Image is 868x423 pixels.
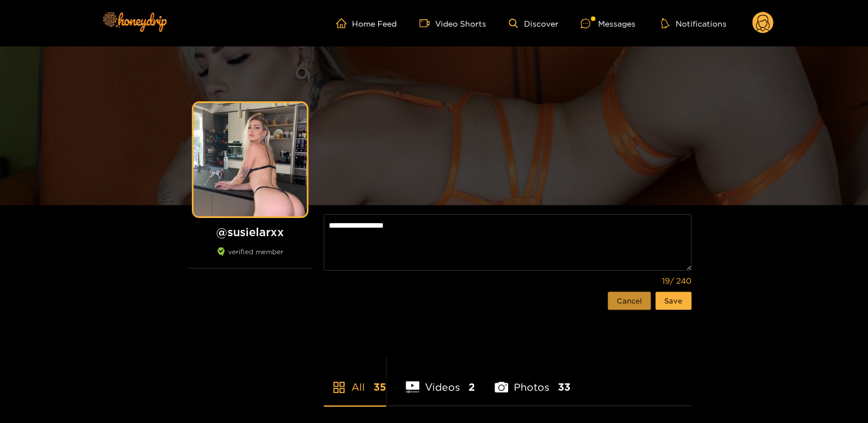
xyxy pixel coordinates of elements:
[558,380,570,394] span: 33
[336,18,352,28] span: home
[658,18,729,29] button: Notifications
[655,292,691,310] button: Save
[509,19,558,28] a: Discover
[495,354,570,405] li: Photos
[581,17,635,30] div: Messages
[324,354,386,405] li: All
[324,274,691,287] div: 19 / 240
[188,225,312,239] h1: @ susielarxx
[617,295,642,306] span: Cancel
[419,18,435,28] span: video-camera
[332,381,346,394] span: appstore
[469,380,475,394] span: 2
[373,380,386,394] span: 35
[608,292,651,310] button: Cancel
[188,247,312,268] div: verified member
[419,18,486,28] a: Video Shorts
[664,295,682,306] span: Save
[406,354,475,405] li: Videos
[336,18,397,28] a: Home Feed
